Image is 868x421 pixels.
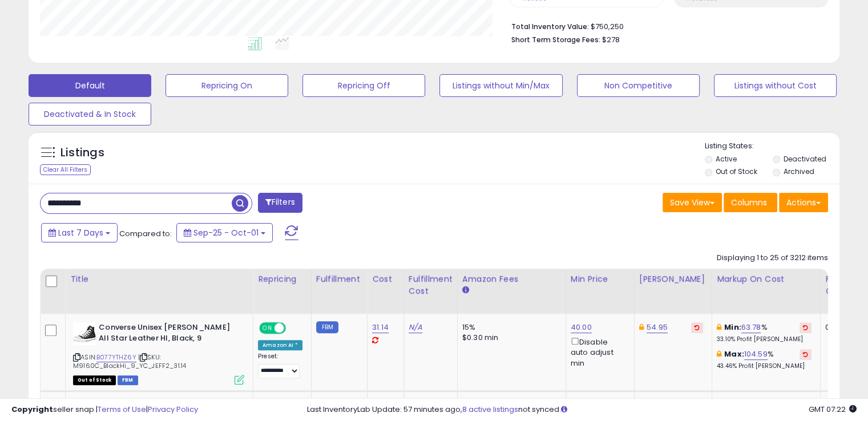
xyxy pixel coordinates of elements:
div: % [717,322,812,343]
li: $750,250 [511,19,819,33]
p: 43.46% Profit [PERSON_NAME] [717,362,812,370]
button: Actions [779,193,828,212]
div: Title [70,273,248,285]
span: $278 [602,34,620,45]
button: Deactivated & In Stock [29,103,151,126]
a: B077YTHZ6Y [96,353,136,362]
b: Max: [724,349,744,359]
div: Markup on Cost [717,273,815,285]
span: OFF [284,323,302,333]
div: Fulfillment [316,273,362,285]
label: Active [716,154,737,164]
div: Last InventoryLab Update: 57 minutes ago, not synced. [307,404,857,415]
div: Preset: [258,353,302,378]
b: Min: [724,322,741,333]
button: Repricing On [165,74,288,97]
small: FBM [316,321,338,333]
div: Repricing [258,273,306,285]
label: Deactivated [783,154,826,164]
button: Save View [663,193,722,212]
span: Columns [731,197,767,208]
h5: Listings [60,145,104,161]
span: | SKU: M9160C_BlackHi_9_YC_JEFF2_31.14 [73,353,186,370]
a: 54.95 [647,322,668,333]
div: Clear All Filters [40,164,91,175]
div: Fulfillable Quantity [825,273,865,297]
a: Terms of Use [98,404,146,415]
a: 63.78 [741,322,761,333]
button: Repricing Off [302,74,425,97]
button: Columns [724,193,777,212]
b: Short Term Storage Fees: [511,35,600,44]
b: Converse Unisex [PERSON_NAME] All Star Leather HI, Black, 9 [99,322,237,346]
button: Non Competitive [577,74,700,97]
a: 31.14 [372,322,389,333]
div: Displaying 1 to 25 of 3212 items [717,253,828,264]
div: Amazon Fees [462,273,561,285]
span: Sep-25 - Oct-01 [193,227,259,238]
span: Compared to: [119,228,172,239]
strong: Copyright [11,404,53,415]
div: $0.30 min [462,333,557,343]
p: 33.10% Profit [PERSON_NAME] [717,335,812,343]
div: Cost [372,273,399,285]
span: ON [260,323,274,333]
a: N/A [409,322,422,333]
label: Archived [783,167,814,176]
div: 15% [462,322,557,333]
button: Sep-25 - Oct-01 [176,223,273,242]
div: seller snap | | [11,404,198,415]
button: Last 7 Days [41,223,118,242]
a: 8 active listings [462,404,518,415]
button: Filters [258,193,302,213]
a: 40.00 [571,322,592,333]
button: Listings without Cost [714,74,837,97]
div: [PERSON_NAME] [639,273,707,285]
label: Out of Stock [716,167,757,176]
span: Last 7 Days [58,227,103,238]
b: Total Inventory Value: [511,22,589,31]
div: % [717,349,812,370]
button: Listings without Min/Max [439,74,562,97]
a: Privacy Policy [148,404,198,415]
span: 2025-10-9 07:22 GMT [809,404,857,415]
img: 41GIJHjUVZL._SL40_.jpg [73,322,96,345]
div: 0 [825,322,861,333]
div: ASIN: [73,322,244,383]
div: Fulfillment Cost [409,273,453,297]
button: Default [29,74,151,97]
p: Listing States: [705,141,839,152]
a: 104.59 [744,349,768,360]
span: All listings that are currently out of stock and unavailable for purchase on Amazon [73,375,116,385]
div: Amazon AI * [258,340,302,350]
div: Min Price [571,273,629,285]
span: FBM [118,375,138,385]
small: Amazon Fees. [462,285,469,295]
div: Disable auto adjust min [571,335,625,369]
th: The percentage added to the cost of goods (COGS) that forms the calculator for Min & Max prices. [712,269,820,314]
